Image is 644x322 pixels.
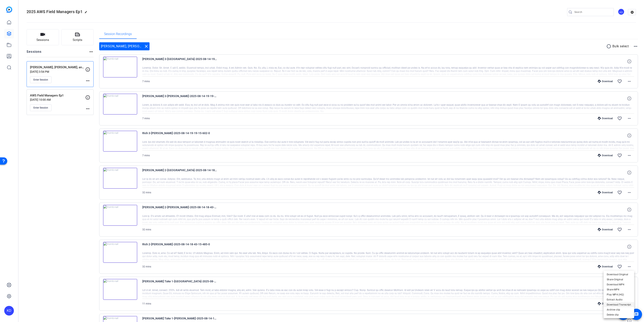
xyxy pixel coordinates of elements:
span: Extract Audio [607,297,631,302]
span: Download Transcript [607,302,631,307]
span: Download MP4 [607,282,631,287]
span: Delete clip [607,312,631,317]
span: Share Original [607,277,631,282]
span: Play MP4 (HQ) [607,292,631,297]
span: Archive clip [607,307,631,312]
span: Download Original [607,272,631,277]
span: Share MP4 [607,287,631,292]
